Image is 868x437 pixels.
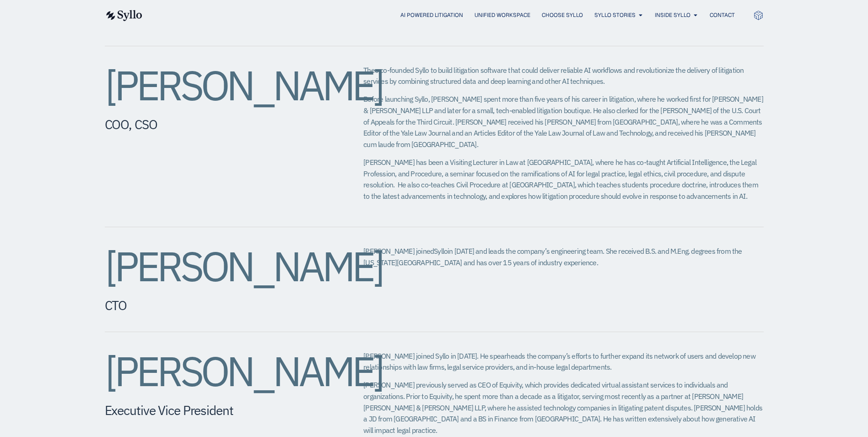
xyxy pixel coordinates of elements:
span: [PERSON_NAME] joined Syllo in [DATE]. He spearheads the company’s efforts to further expand its n... [363,351,755,372]
h5: Executive Vice President​ [105,403,327,418]
h2: [PERSON_NAME] [105,350,327,392]
span: Before launching Syllo, [PERSON_NAME] spent more than five years of his career in litigation, whe... [363,94,763,149]
div: Menu Toggle [161,11,735,20]
h5: COO, CSO [105,117,327,132]
a: Unified Workspace [474,11,530,19]
a: AI Powered Litigation [400,11,463,19]
a: Syllo Stories [594,11,636,19]
span: in [DATE] and leads the company’s engineering team. She received B.S. and M.Eng. degrees from the... [363,246,742,267]
span: . [597,258,598,267]
span: [PERSON_NAME] joined [363,246,434,256]
img: syllo [105,10,142,21]
span: Syllo [434,246,447,256]
span: [PERSON_NAME] has been a Visiting Lecturer in Law at [GEOGRAPHIC_DATA], where he has co-taught Ar... [363,158,758,201]
a: Choose Syllo [542,11,583,19]
a: Contact [710,11,735,19]
h2: [PERSON_NAME] [105,246,327,287]
nav: Menu [161,11,735,20]
span: [PERSON_NAME] previously served as CEO of Equivity, which provides dedicated virtual assistant se... [363,380,762,435]
h5: CTO [105,298,327,313]
span: Theo co-founded Syllo to build litigation software that could deliver reliable AI workflows and r... [363,66,744,86]
a: Inside Syllo [655,11,690,19]
h2: [PERSON_NAME]​ [105,65,327,106]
